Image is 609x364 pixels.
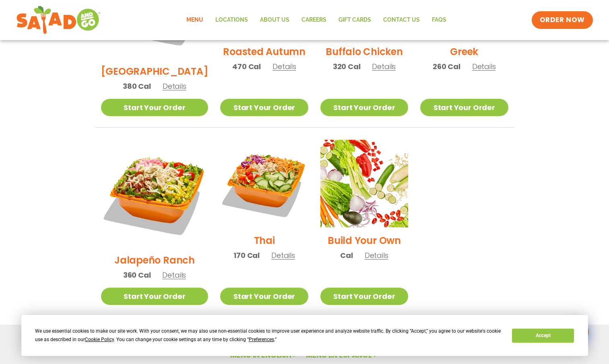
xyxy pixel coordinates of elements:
[101,140,209,247] img: Product photo for Jalapeño Ranch Salad
[249,337,274,342] span: Preferences
[532,11,593,29] a: ORDER NOW
[162,270,186,280] span: Details
[420,99,508,116] a: Start Your Order
[365,250,388,260] span: Details
[273,61,296,72] span: Details
[220,288,308,305] a: Start Your Order
[114,253,195,267] h2: Jalapeño Ranch
[180,11,209,29] a: Menu
[220,140,308,227] img: Product photo for Thai Salad
[326,45,403,59] h2: Buffalo Chicken
[223,45,306,59] h2: Roasted Autumn
[333,61,361,72] span: 320 Cal
[180,11,452,29] nav: Menu
[328,233,401,247] h2: Build Your Own
[254,11,295,29] a: About Us
[320,288,408,305] a: Start Your Order
[101,288,209,305] a: Start Your Order
[332,11,377,29] a: GIFT CARDS
[232,61,261,72] span: 470 Cal
[433,61,460,72] span: 260 Cal
[101,99,209,116] a: Start Your Order
[21,315,588,356] div: Cookie Consent Prompt
[271,250,295,260] span: Details
[472,61,496,72] span: Details
[450,45,478,59] h2: Greek
[340,250,353,261] span: Cal
[16,4,101,36] img: new-SAG-logo-768×292
[426,11,452,29] a: FAQs
[320,99,408,116] a: Start Your Order
[377,11,426,29] a: Contact Us
[209,11,254,29] a: Locations
[254,233,275,247] h2: Thai
[540,15,585,25] span: ORDER NOW
[101,64,209,78] h2: [GEOGRAPHIC_DATA]
[512,329,574,343] button: Accept
[372,61,396,72] span: Details
[306,350,378,360] a: Menú en español
[233,250,260,261] span: 170 Cal
[220,99,308,116] a: Start Your Order
[123,81,151,92] span: 380 Cal
[85,337,114,342] span: Cookie Policy
[163,81,186,91] span: Details
[123,270,151,280] span: 360 Cal
[230,350,298,360] a: Menu in English
[35,327,502,344] div: We use essential cookies to make our site work. With your consent, we may also use non-essential ...
[295,11,332,29] a: Careers
[320,140,408,227] img: Product photo for Build Your Own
